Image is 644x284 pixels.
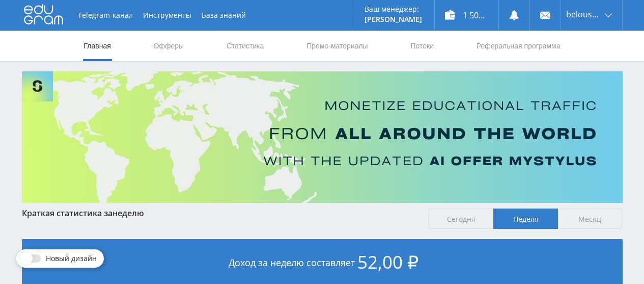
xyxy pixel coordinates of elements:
[566,10,602,18] span: belousova1964
[475,31,562,61] a: Реферальная программа
[153,31,185,61] a: Офферы
[357,250,418,274] span: 52,00 ₽
[493,209,558,229] span: Неделя
[83,31,112,61] a: Главная
[365,5,422,13] p: Ваш менеджер:
[226,31,265,61] a: Статистика
[305,31,369,61] a: Промо-материалы
[22,209,419,218] div: Краткая статистика за
[558,209,623,229] span: Месяц
[365,15,422,23] p: [PERSON_NAME]
[22,71,623,203] img: Banner
[409,31,435,61] a: Потоки
[113,208,144,219] span: неделю
[429,209,493,229] span: Сегодня
[46,254,97,263] span: Новый дизайн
